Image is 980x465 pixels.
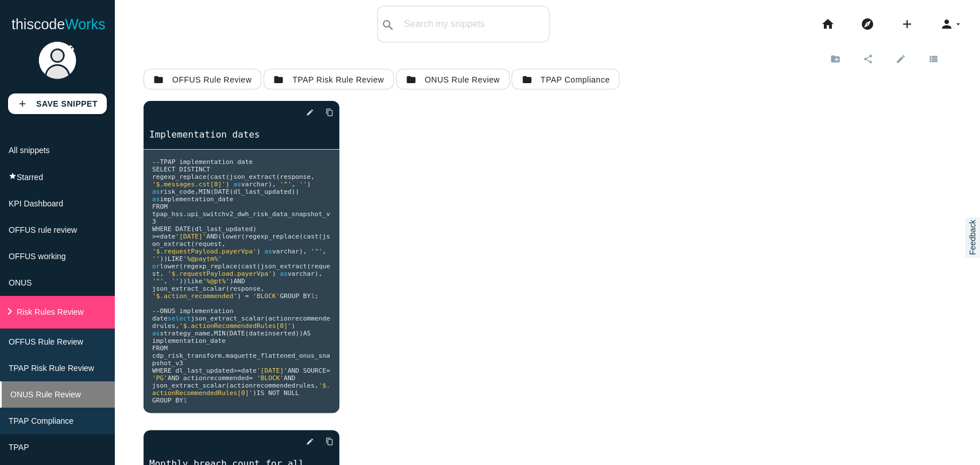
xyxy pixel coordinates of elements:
span: '"' [280,181,291,188]
span: GROUP BY [280,292,311,300]
span: '"' [152,278,164,285]
i: search [381,7,395,44]
span: . [222,352,226,360]
span: varchar [241,181,268,188]
span: 1 [183,397,187,404]
span: DATE [214,188,230,196]
i: add [900,6,914,42]
span: DATE [230,330,245,337]
i: create_new_folder [830,49,840,68]
span: Risk Rules Review [17,307,84,316]
i: folder [521,69,532,90]
span: implementation_date FROM tpap_hss [152,196,233,218]
span: json_extract [261,263,307,270]
span: '[DATE]' [257,367,288,374]
span: OFFUS Rule Review [9,337,83,346]
span: 'PG' [152,374,168,382]
span: KPI Dashboard [9,199,63,208]
span: regexp_replace [183,263,237,270]
span: request [152,263,330,278]
span: ) [253,389,257,397]
i: explore [861,6,874,42]
span: '$.actionRecommendedRules[0]' [179,322,291,330]
span: actionrecommendedrules [152,315,330,330]
i: share [863,49,873,68]
a: Copy to Clipboard [316,431,334,452]
i: keyboard_arrow_right [3,304,17,318]
span: as [264,248,272,255]
span: cast [303,233,319,240]
span: AND json_extract_scalar [152,374,299,389]
a: create_new_folder [820,48,853,69]
span: ( [218,233,222,240]
i: folder [273,69,284,90]
span: ( [307,263,311,270]
span: MIN [214,330,226,337]
span: ), [268,181,276,188]
a: thiscodeWorks [11,6,106,42]
a: edit [886,48,919,69]
span: , [261,285,265,292]
span: >= [233,367,241,374]
a: folderTPAP Risk Rule Review [264,69,393,89]
i: content_copy [326,102,334,123]
span: ( [241,233,245,240]
span: as [233,181,241,188]
span: actionrecommendedrules [230,382,315,389]
span: OFFUS working [9,252,66,261]
span: like [187,278,203,285]
span: AND actionrecommended [168,374,249,382]
span: dl_last_updated [234,188,292,196]
span: '' [152,255,160,263]
span: ( [179,263,183,270]
span: TPAP Risk Rule Review [9,364,94,373]
span: 'BLOCK' [257,374,284,382]
span: '$.actionRecommendedRules[0]' [152,382,330,397]
span: -- [152,158,160,166]
span: = [245,292,249,300]
span: ) [257,248,261,255]
span: 1 [311,292,315,300]
span: risk_code [160,188,195,196]
span: AND SOURCE [288,367,326,374]
a: view_list [919,48,951,69]
span: or [152,263,160,270]
span: json_extract [230,173,276,181]
span: ( [319,233,323,240]
i: person [940,6,954,42]
span: ; [315,292,319,300]
span: json_extract_scalar [191,315,264,322]
span: )) [295,330,303,337]
span: upi_switchv2_dwh_risk_data_snapshot_v3 WHERE DATE [152,210,330,233]
i: view_list [928,49,939,68]
input: Search my snippets [398,12,549,36]
span: , [160,270,164,278]
a: folderOFFUS Rule Review [144,69,261,89]
span: request [195,240,222,248]
span: '' [299,181,307,188]
span: , [292,181,296,188]
span: varchar [288,270,315,278]
span: = [326,367,330,374]
span: date [160,233,175,240]
span: )) [179,278,187,285]
span: ) [292,322,296,330]
span: ), [315,270,322,278]
span: json_extract [152,233,330,248]
span: LIKE [168,255,183,263]
span: ( [264,315,268,322]
span: )) [292,188,299,196]
span: All snippets [9,146,50,155]
span: MIN [199,188,210,196]
span: '%@paytm%' [183,255,222,263]
a: share [853,48,886,69]
button: search [378,6,398,42]
span: ( [226,285,230,292]
span: IS NOT NULL GROUP BY [152,389,299,404]
span: dateinserted [249,330,295,337]
span: Works [65,16,105,32]
span: , [222,240,226,248]
span: ONUS Rule Review [10,390,81,399]
span: response [280,173,311,181]
span: ) [272,270,276,278]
